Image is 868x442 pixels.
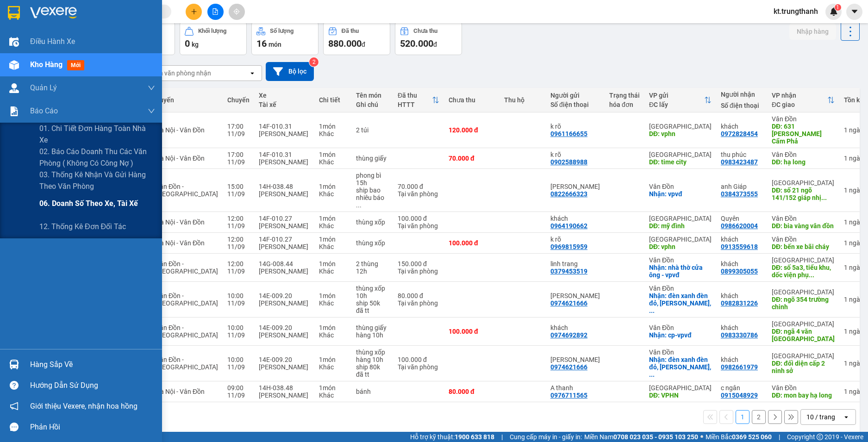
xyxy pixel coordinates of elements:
div: 2 túi [356,126,388,134]
div: 0983330786 [721,331,758,339]
button: Nhập hàng [789,23,836,40]
div: 11/09 [227,363,250,371]
div: 10:00 [227,324,250,331]
sup: 1 [835,4,841,11]
div: 1 [844,126,867,134]
span: mới [67,60,84,70]
div: DĐ: ngõ 354 trường chinh [772,296,835,311]
div: Tên món [356,92,388,99]
button: Bộ lọc [266,62,314,81]
div: Chưa thu [449,96,495,104]
div: Tại văn phòng [398,190,439,198]
div: 1 món [319,356,347,363]
div: 14F-010.27 [259,236,310,243]
div: DĐ: bia vàng vân đồn [772,222,835,230]
span: đ [433,41,437,48]
div: 1 món [319,384,347,392]
img: logo-vxr [8,6,20,20]
div: ship bao nhiêu báo người gửi chuyển khoản [356,187,388,209]
button: aim [229,4,245,20]
div: [PERSON_NAME] [259,363,310,371]
div: DĐ: time city [649,158,712,166]
div: 0983423487 [721,158,758,166]
div: Ghi chú [356,101,388,108]
div: 1 [844,264,867,271]
div: [GEOGRAPHIC_DATA] [649,151,712,158]
div: [PERSON_NAME] [259,190,310,198]
div: khách [550,215,600,222]
div: Khác [319,222,347,230]
div: 10:00 [227,292,250,299]
div: Nguyễn Việt Dũng [550,183,600,190]
div: 14F-010.27 [259,215,310,222]
span: ... [649,371,655,378]
div: Khác [319,130,347,137]
th: Toggle SortBy [644,88,716,112]
img: warehouse-icon [9,37,19,47]
div: Vân Đồn [649,256,712,264]
div: DĐ: đối diện cấp 2 ninh sở [772,360,835,374]
span: | [501,432,503,442]
span: aim [233,8,240,15]
div: Trạng thái [609,92,640,99]
div: 1 món [319,324,347,331]
div: Vân Đồn [772,215,835,222]
div: linh trang [550,260,600,268]
span: 1 [836,4,839,11]
svg: open [249,69,256,77]
svg: open [843,413,850,421]
div: Tuyến [156,96,218,104]
img: solution-icon [9,106,19,116]
span: Hà Nội - Vân Đồn [156,126,205,134]
span: kt.trungthanh [766,6,825,17]
div: Vân Đồn [772,384,835,392]
div: Chuyến [227,96,250,104]
div: 15:00 [227,183,250,190]
div: 14H-038.48 [259,183,310,190]
div: 1 [844,218,867,226]
div: [GEOGRAPHIC_DATA] [649,236,712,243]
div: 0982661979 [721,363,758,371]
div: anh Giáp [721,183,762,190]
div: Vân Đồn [772,115,835,123]
span: 0 [185,38,190,49]
div: 11/09 [227,392,250,399]
div: A thanh [550,384,600,392]
div: k rõ [550,123,600,130]
div: DĐ: bến xe bãi cháy [772,243,835,250]
div: DĐ: hạ long [772,158,835,166]
span: ngày [849,264,863,271]
span: ngày [849,155,863,162]
span: Vân Đồn - [GEOGRAPHIC_DATA] [156,292,218,307]
div: [GEOGRAPHIC_DATA] [772,352,835,360]
button: caret-down [846,4,862,20]
div: Chi tiết [319,96,347,104]
div: thùng xốp 10h [356,285,388,299]
div: 11/09 [227,158,250,166]
div: Khác [319,243,347,250]
div: Hàng sắp về [30,358,155,372]
div: 0913559618 [721,243,758,250]
div: c ngân [721,384,762,392]
span: plus [191,8,197,15]
div: 1 món [319,260,347,268]
span: ngày [849,218,863,226]
span: Cung cấp máy in - giấy in: [510,432,582,442]
div: VP gửi [649,92,704,99]
span: Vân Đồn - [GEOGRAPHIC_DATA] [156,356,218,371]
span: Kho hàng [30,60,62,69]
div: 14E-009.20 [259,292,310,299]
span: Vân Đồn - [GEOGRAPHIC_DATA] [156,324,218,339]
span: down [148,84,155,92]
div: 11/09 [227,268,250,275]
div: 70.000 đ [398,183,439,190]
div: [GEOGRAPHIC_DATA] [772,256,835,264]
span: 03. Thống kê nhận và gửi hàng theo văn phòng [39,169,155,192]
span: 16 [256,38,267,49]
span: ngày [849,187,863,194]
div: Nhận: cp-vpvđ [649,331,712,339]
span: ... [821,194,827,201]
span: ... [356,201,362,209]
span: Miền Bắc [706,432,772,442]
strong: 0708 023 035 - 0935 103 250 [613,433,698,441]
